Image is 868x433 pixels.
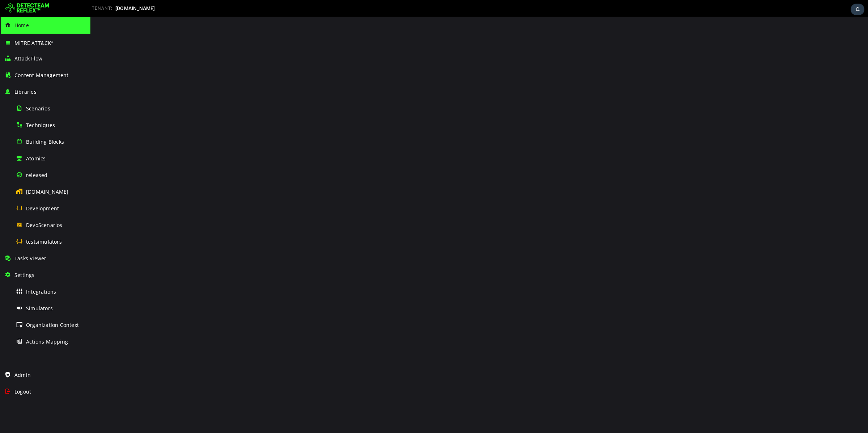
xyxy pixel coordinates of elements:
[26,105,50,112] span: Scenarios
[14,39,54,46] span: MITRE ATT&CK
[92,6,112,11] span: TENANT:
[26,155,46,162] span: Atomics
[14,72,69,79] span: Content Management
[26,222,63,228] span: DevoScenarios
[26,288,56,295] span: Integrations
[26,338,68,345] span: Actions Mapping
[115,5,155,11] span: [DOMAIN_NAME]
[14,22,29,29] span: Home
[26,305,53,312] span: Simulators
[14,371,31,378] span: Admin
[5,3,49,14] img: Detecteam logo
[26,122,55,129] span: Techniques
[26,321,79,328] span: Organization Context
[26,138,64,145] span: Building Blocks
[26,172,48,178] span: released
[14,88,37,95] span: Libraries
[51,40,53,43] sup: ®
[851,4,864,15] div: Task Notifications
[26,238,62,245] span: testsimulators
[14,255,46,262] span: Tasks Viewer
[14,388,31,395] span: Logout
[26,188,69,195] span: [DOMAIN_NAME]
[26,205,59,212] span: Development
[14,272,35,278] span: Settings
[14,55,42,62] span: Attack Flow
